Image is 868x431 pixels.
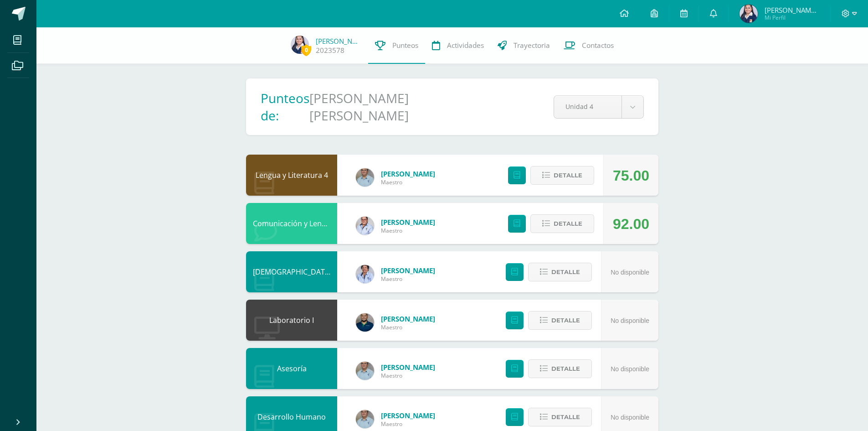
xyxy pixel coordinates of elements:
div: 92.00 [613,203,649,244]
button: Detalle [530,214,594,233]
div: Laboratorio I [246,300,337,341]
span: Detalle [551,409,580,426]
button: Detalle [528,408,592,426]
img: 5b95fb31ce165f59b8e7309a55f651c9.png [356,362,374,380]
button: Detalle [530,166,594,185]
a: Unidad 4 [554,96,643,118]
img: 5b95fb31ce165f59b8e7309a55f651c9.png [356,168,374,187]
img: 2ae3b50cfd2585439a92959790b77830.png [356,217,374,235]
div: Asesoría [246,348,337,389]
span: Mi Perfil [765,14,819,21]
span: Trayectoria [514,41,550,50]
div: Comunicación y Lenguaje L3 (Inglés Técnico) 4 [246,203,337,244]
span: No disponible [611,365,649,373]
span: Maestro [381,275,435,283]
span: No disponible [611,414,649,421]
a: [PERSON_NAME] [316,36,361,46]
span: Maestro [381,420,435,428]
img: 4dc7e5a1b5d2806466f8593d4becd2a2.png [740,5,758,23]
a: Contactos [557,27,621,64]
h1: Punteos de: [261,89,309,124]
span: Detalle [554,167,582,184]
div: 75.00 [613,155,649,196]
span: Detalle [554,215,582,232]
span: [PERSON_NAME] [381,266,435,275]
span: [PERSON_NAME] [381,411,435,420]
img: d75c63bec02e1283ee24e764633d115c.png [356,313,374,332]
span: Detalle [551,360,580,377]
span: No disponible [611,269,649,276]
button: Detalle [528,311,592,330]
a: Actividades [425,27,491,64]
span: Detalle [551,264,580,280]
h1: [PERSON_NAME] [PERSON_NAME] [309,89,449,124]
span: [PERSON_NAME] [381,218,435,227]
span: Actividades [447,41,484,50]
div: Evangelización [246,251,337,292]
span: Maestro [381,323,435,331]
span: Maestro [381,372,435,379]
span: Punteos [392,41,418,50]
span: [PERSON_NAME] [381,169,435,178]
a: 2023578 [316,46,344,55]
span: [PERSON_NAME] [381,314,435,323]
div: Lengua y Literatura 4 [246,155,337,196]
span: [PERSON_NAME] [381,363,435,372]
span: 0 [301,44,311,56]
a: Trayectoria [491,27,557,64]
span: [PERSON_NAME] [PERSON_NAME] [765,5,819,15]
a: Punteos [368,27,425,64]
button: Detalle [528,263,592,281]
span: No disponible [611,317,649,324]
button: Detalle [528,359,592,378]
span: Contactos [582,41,614,50]
span: Unidad 4 [565,96,610,117]
img: e596f989ff77b806b21d74f54c230562.png [356,265,374,283]
img: 5b95fb31ce165f59b8e7309a55f651c9.png [356,410,374,428]
span: Detalle [551,312,580,329]
span: Maestro [381,227,435,234]
img: 4dc7e5a1b5d2806466f8593d4becd2a2.png [291,36,309,54]
span: Maestro [381,178,435,186]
